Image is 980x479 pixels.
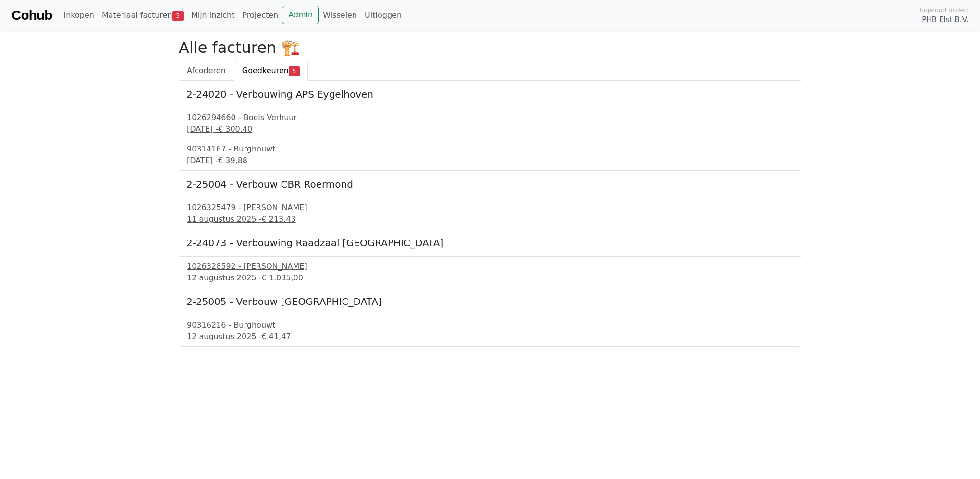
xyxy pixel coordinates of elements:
[218,125,252,134] span: € 300,40
[187,261,793,284] a: 1026328592 - [PERSON_NAME]12 augustus 2025 -€ 1.035,00
[261,273,303,282] span: € 1.035,00
[187,143,793,155] div: 90314167 - Burghouwt
[179,38,801,57] h2: Alle facturen 🏗️
[186,88,794,100] h5: 2-24020 - Verbouwing APS Eygelhoven
[187,202,793,214] div: 1026325479 - [PERSON_NAME]
[187,143,793,166] a: 90314167 - Burghouwt[DATE] -€ 39,88
[919,5,968,14] span: Ingelogd onder:
[179,61,234,81] a: Afcoderen
[187,202,793,225] a: 1026325479 - [PERSON_NAME]11 augustus 2025 -€ 213,43
[319,6,361,25] a: Wisselen
[187,155,793,166] div: [DATE] -
[187,261,793,272] div: 1026328592 - [PERSON_NAME]
[187,272,793,284] div: 12 augustus 2025 -
[186,178,794,190] h5: 2-25004 - Verbouw CBR Roermond
[187,214,793,225] div: 11 augustus 2025 -
[242,66,289,75] span: Goedkeuren
[186,237,794,249] h5: 2-24073 - Verbouwing Raadzaal [GEOGRAPHIC_DATA]
[187,331,793,342] div: 12 augustus 2025 -
[922,14,968,25] span: PHB Elst B.V.
[218,156,247,165] span: € 39,88
[172,11,184,21] span: 5
[187,319,793,342] a: 90316216 - Burghouwt12 augustus 2025 -€ 41,47
[289,66,300,76] span: 5
[186,296,794,307] h5: 2-25005 - Verbouw [GEOGRAPHIC_DATA]
[238,6,282,25] a: Projecten
[187,6,239,25] a: Mijn inzicht
[60,6,98,25] a: Inkopen
[361,6,405,25] a: Uitloggen
[234,61,308,81] a: Goedkeuren5
[187,112,793,135] a: 1026294660 - Boels Verhuur[DATE] -€ 300,40
[98,6,187,25] a: Materiaal facturen5
[187,66,226,75] span: Afcoderen
[282,6,319,24] a: Admin
[12,4,52,27] a: Cohub
[187,124,793,135] div: [DATE] -
[187,112,793,124] div: 1026294660 - Boels Verhuur
[261,214,295,224] span: € 213,43
[261,332,291,341] span: € 41,47
[187,319,793,331] div: 90316216 - Burghouwt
